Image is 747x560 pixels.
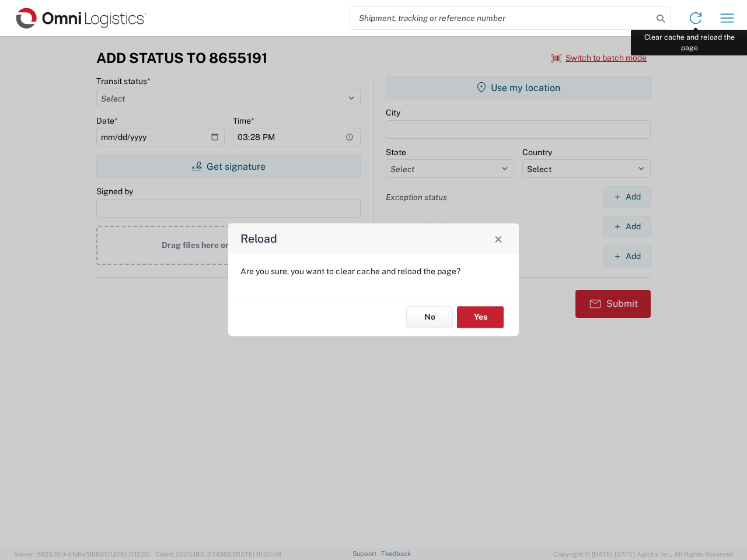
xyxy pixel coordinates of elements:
button: No [406,306,453,328]
p: Are you sure, you want to clear cache and reload the page? [240,266,507,276]
button: Close [490,230,507,247]
h4: Reload [240,230,277,247]
input: Shipment, tracking or reference number [350,7,652,29]
button: Yes [457,306,504,328]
